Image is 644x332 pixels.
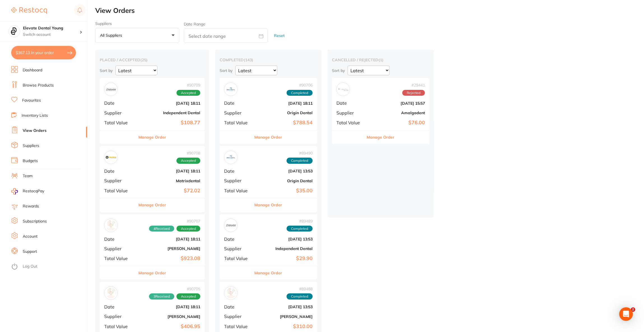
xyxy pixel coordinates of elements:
[104,169,135,174] span: Date
[23,173,32,179] a: Team
[224,169,252,174] span: Date
[257,314,313,319] b: [PERSON_NAME]
[287,293,313,300] span: Completed
[224,178,252,183] span: Supplier
[23,158,38,164] a: Budgets
[149,219,200,223] span: # 90707
[23,67,42,73] a: Dashboard
[224,256,252,261] span: Total Value
[402,90,425,96] span: Rejected
[139,256,200,261] b: $923.08
[149,293,174,300] span: Received
[257,111,313,115] b: Origin Dental
[224,188,252,193] span: Total Value
[11,4,47,17] a: Restocq Logo
[176,151,200,155] span: # 90708
[104,110,135,115] span: Supplier
[338,84,348,95] img: Amalgadent
[225,220,236,231] img: Independent Dental
[11,7,47,14] img: Restocq Logo
[287,219,313,223] span: # 89489
[106,288,116,298] img: Adam Dental
[11,188,44,195] a: RestocqPay
[104,324,135,329] span: Total Value
[225,152,236,163] img: Origin Dental
[106,220,116,231] img: Henry Schein Halas
[257,305,313,309] b: [DATE] 13:53
[9,26,20,37] img: Elevate Dental Young
[106,152,116,163] img: Matrixdental
[176,158,200,164] span: Accepted
[149,287,200,291] span: # 90705
[367,130,395,144] button: Manage Order
[332,57,429,62] h2: cancelled / rejected ( 1 )
[336,100,364,106] span: Date
[23,264,37,269] a: Log Out
[224,324,252,329] span: Total Value
[255,266,282,280] button: Manage Order
[220,68,233,73] p: Sort by
[23,32,80,38] p: Switch account
[224,120,252,125] span: Total Value
[402,83,425,87] span: # 29441
[369,120,425,126] b: $76.00
[11,188,18,195] img: RestocqPay
[257,237,313,241] b: [DATE] 13:53
[100,214,205,280] div: Henry Schein Halas#907074ReceivedAcceptedDate[DATE] 18:11Supplier[PERSON_NAME]Total Value$923.08M...
[139,324,200,329] b: $406.95
[224,246,252,251] span: Supplier
[95,28,179,43] button: All suppliers
[257,246,313,251] b: Independent Dental
[104,237,135,242] span: Date
[287,226,313,232] span: Completed
[95,7,644,15] h2: View Orders
[139,246,200,251] b: [PERSON_NAME]
[176,90,200,96] span: Accepted
[139,188,200,194] b: $72.02
[138,198,166,212] button: Manage Order
[104,178,135,183] span: Supplier
[224,314,252,319] span: Supplier
[104,100,135,106] span: Date
[257,179,313,183] b: Origin Dental
[139,169,200,173] b: [DATE] 18:11
[100,146,205,212] div: Matrixdental#90708AcceptedDate[DATE] 18:11SupplierMatrixdentalTotal Value$72.02Manage Order
[257,169,313,173] b: [DATE] 13:53
[332,68,345,73] p: Sort by
[619,307,633,321] div: Open Intercom Messenger
[336,110,364,115] span: Supplier
[257,101,313,106] b: [DATE] 18:11
[139,314,200,319] b: [PERSON_NAME]
[224,304,252,309] span: Date
[257,188,313,194] b: $35.00
[176,83,200,87] span: # 90709
[23,83,54,88] a: Browse Products
[104,188,135,193] span: Total Value
[23,188,44,194] span: RestocqPay
[23,234,38,239] a: Account
[255,130,282,144] button: Manage Order
[106,84,116,95] img: Independent Dental
[104,304,135,309] span: Date
[104,246,135,251] span: Supplier
[138,266,166,280] button: Manage Order
[224,237,252,242] span: Date
[184,22,205,26] label: Date Range
[11,46,76,59] button: $367.13 in your order
[257,256,313,261] b: $29.90
[139,237,200,241] b: [DATE] 18:11
[139,120,200,126] b: $108.77
[23,25,80,31] h4: Elevate Dental Young
[225,288,236,298] img: Adam Dental
[95,21,179,26] label: Suppliers
[139,111,200,115] b: Independent Dental
[139,305,200,309] b: [DATE] 18:11
[369,101,425,106] b: [DATE] 15:57
[224,100,252,106] span: Date
[220,57,317,62] h2: completed ( 143 )
[100,68,113,73] p: Sort by
[100,57,205,62] h2: placed / accepted ( 25 )
[272,28,286,43] button: Reset
[631,307,635,312] span: 2
[225,84,236,95] img: Origin Dental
